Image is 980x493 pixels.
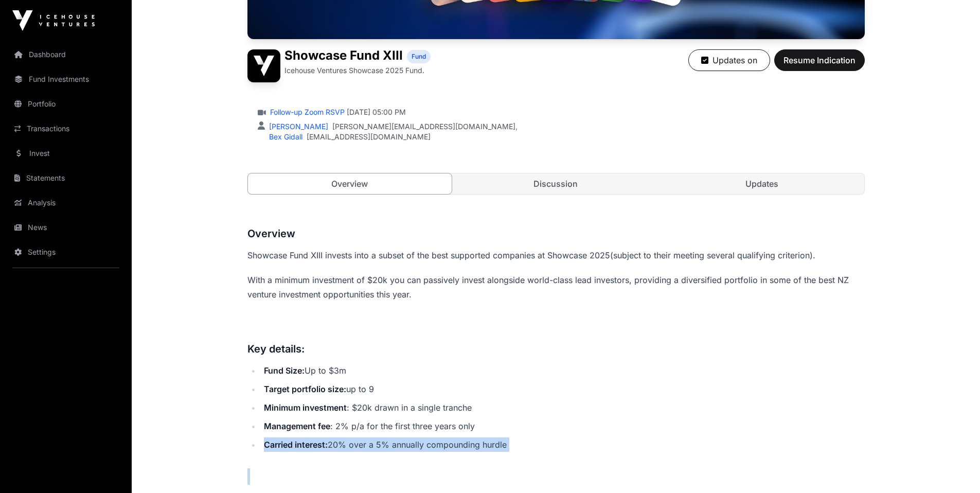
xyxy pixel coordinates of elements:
[284,65,424,76] p: Icehouse Ventures Showcase 2025 Fund.
[8,117,123,140] a: Transactions
[264,384,346,394] strong: Target portfolio size:
[247,248,865,262] p: (subject to their meeting several qualifying criterion).
[268,107,345,117] a: Follow-up Zoom RSVP
[454,173,658,194] a: Discussion
[929,444,980,493] iframe: Chat Widget
[247,225,865,242] h3: Overview
[8,241,123,263] a: Settings
[264,402,347,413] strong: Minimum investment
[8,43,123,66] a: Dashboard
[412,52,426,61] span: Fund
[261,437,865,452] li: 20% over a 5% annually compounding hurdle
[332,121,515,132] a: [PERSON_NAME][EMAIL_ADDRESS][DOMAIN_NAME]
[774,60,865,70] a: Resume Indication
[264,365,305,376] strong: Fund Size:
[660,173,864,194] a: Updates
[264,421,330,431] strong: Management fee
[8,167,123,189] a: Statements
[267,122,328,131] a: [PERSON_NAME]
[12,10,95,31] img: Icehouse Ventures Logo
[247,173,453,195] a: Overview
[267,132,302,141] a: Bex Gidall
[774,49,865,71] button: Resume Indication
[261,400,865,415] li: : $20k drawn in a single tranche
[247,250,610,260] span: Showcase Fund XIII invests into a subset of the best supported companies at Showcase 2025
[783,54,856,66] span: Resume Indication
[261,382,865,396] li: up to 9
[247,49,280,82] img: Showcase Fund XIII
[261,419,865,433] li: : 2% p/a for the first three years only
[8,142,123,165] a: Invest
[8,93,123,115] a: Portfolio
[347,107,406,117] span: [DATE] 05:00 PM
[8,191,123,214] a: Analysis
[267,121,518,132] div: ,
[247,341,865,357] h3: Key details:
[261,363,865,378] li: Up to $3m
[8,216,123,239] a: News
[248,173,864,194] nav: Tabs
[688,49,770,71] button: Updates on
[8,68,123,91] a: Fund Investments
[284,49,403,63] h1: Showcase Fund XIII
[307,132,431,142] a: [EMAIL_ADDRESS][DOMAIN_NAME]
[247,273,865,302] p: With a minimum investment of $20k you can passively invest alongside world-class lead investors, ...
[264,439,328,450] strong: Carried interest:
